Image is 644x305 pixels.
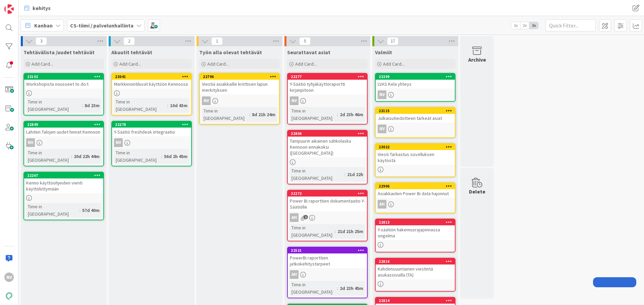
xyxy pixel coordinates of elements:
[80,207,101,214] div: 57d 40m
[72,153,101,160] div: 20d 22h 44m
[290,213,299,222] div: AH
[27,173,103,178] div: 22267
[376,90,455,99] div: NV
[376,108,455,123] div: 23115Julkaisutiedotteen tärkeät asiat
[376,80,455,88] div: LVAS Kela yhteys
[24,122,103,136] div: 22849Lahden Talojen uudet hinnat Kennoon
[288,247,367,253] div: 22521
[24,74,103,80] div: 23102
[115,122,191,127] div: 22278
[379,259,455,264] div: 22816
[24,138,103,147] div: NV
[376,258,455,279] div: 22816Kahdensuuntainen viestintä asukassivuilla (TA)
[199,73,280,125] a: 22796Viestiä asiakkaille kriittisen lapun merkityksenNVTime in [GEOGRAPHIC_DATA]:8d 21h 24m
[111,121,192,166] a: 22278Y-Säätiö freshdesk integraatioNVTime in [GEOGRAPHIC_DATA]:56d 2h 45m
[4,291,14,301] img: avatar
[202,107,249,122] div: Time in [GEOGRAPHIC_DATA]
[376,144,455,165] div: 23022Viesti Tarkastus sovelluksen käytöstä
[167,102,168,109] span: :
[287,130,368,184] a: 22806Tampuurin aikainen sähkölasku Kennoon ennakoksi ([GEOGRAPHIC_DATA])Time in [GEOGRAPHIC_DATA]...
[376,144,455,150] div: 23022
[378,200,386,209] div: AH
[112,122,191,136] div: 22278Y-Säätiö freshdesk integraatio
[288,131,367,137] div: 22806
[83,102,101,109] div: 8d 23m
[288,137,367,157] div: Tampuurin aikainen sähkölasku Kennoon ennakoksi ([GEOGRAPHIC_DATA])
[70,22,133,29] b: CS-tiimi / palvelunhallinta
[376,114,455,123] div: Julkaisutiedotteen tärkeät asiat
[304,215,308,219] span: 1
[26,138,35,147] div: NV
[161,153,162,160] span: :
[200,80,279,94] div: Viestiä asiakkaille kriittisen lapun merkityksen
[288,80,367,94] div: Y-Säätiö tyhjäkäyttöraportti kirjanpitoon
[376,225,455,240] div: Y-säätiön hakemusrajapinnassa ongelma
[250,111,277,118] div: 8d 21h 24m
[295,61,317,67] span: Add Card...
[202,96,211,105] div: NV
[375,258,455,292] a: 22816Kahdensuuntainen viestintä asukassivuilla (TA)
[249,111,250,118] span: :
[288,74,367,94] div: 22277Y-Säätiö tyhjäkäyttöraportti kirjanpitoon
[379,108,455,113] div: 23115
[114,149,161,164] div: Time in [GEOGRAPHIC_DATA]
[36,37,47,45] span: 3
[200,96,279,105] div: NV
[33,4,51,12] span: kehitys
[24,122,103,128] div: 22849
[26,149,71,164] div: Time in [GEOGRAPHIC_DATA]
[288,190,367,211] div: 22272Power Bi raporttien dokumentaatio Y-Säätiölle
[200,74,279,94] div: 22796Viestiä asiakkaille kriittisen lapun merkityksen
[23,73,104,116] a: 23102Workshopista nousseet to do:tTime in [GEOGRAPHIC_DATA]:8d 23m
[23,172,104,220] a: 22267Kenno käyttöohjeiden vienti käyttöliittymäänTime in [GEOGRAPHIC_DATA]:57d 40m
[115,74,191,79] div: 23041
[378,90,386,99] div: NV
[123,37,135,45] span: 2
[383,61,405,67] span: Add Card...
[112,122,191,128] div: 22278
[287,247,368,298] a: 22521PowerBi raporttien jatkokehitystarpeetAHTime in [GEOGRAPHIC_DATA]:2d 23h 45m
[469,187,485,196] div: Delete
[545,19,596,31] input: Quick Filter...
[337,111,338,118] span: :
[287,73,368,125] a: 22277Y-Säätiö tyhjäkäyttöraportti kirjanpitoonNVTime in [GEOGRAPHIC_DATA]:2d 23h 46m
[376,125,455,133] div: NV
[376,258,455,264] div: 22816
[288,74,367,80] div: 22277
[379,184,455,188] div: 22906
[24,172,103,178] div: 22267
[203,74,279,79] div: 22796
[112,74,191,80] div: 23041
[376,200,455,209] div: AH
[291,248,367,253] div: 22521
[291,74,367,79] div: 22277
[290,167,344,182] div: Time in [GEOGRAPHIC_DATA]
[379,145,455,149] div: 23022
[376,189,455,198] div: Asiakkaiden Power Bi data hajonnut
[379,298,455,303] div: 22814
[119,61,141,67] span: Add Card...
[288,197,367,211] div: Power Bi raporttien dokumentaatio Y-Säätiölle
[376,264,455,279] div: Kahdensuuntainen viestintä asukassivuilla (TA)
[376,219,455,225] div: 22813
[199,49,262,56] span: Työn alla olevat tehtävät
[287,49,330,56] span: Seurattavat asiat
[82,102,83,109] span: :
[288,247,367,268] div: 22521PowerBi raporttien jatkokehitystarpeet
[114,138,123,147] div: NV
[344,171,345,178] span: :
[288,131,367,157] div: 22806Tampuurin aikainen sähkölasku Kennoon ennakoksi ([GEOGRAPHIC_DATA])
[4,4,14,14] img: Visit kanbanzone.com
[387,37,398,45] span: 17
[288,213,367,222] div: AH
[24,172,103,193] div: 22267Kenno käyttöohjeiden vienti käyttöliittymään
[288,190,367,197] div: 22272
[290,107,337,122] div: Time in [GEOGRAPHIC_DATA]
[112,128,191,136] div: Y-Säätiö freshdesk integraatio
[24,128,103,136] div: Lahden Talojen uudet hinnat Kennoon
[290,281,337,296] div: Time in [GEOGRAPHIC_DATA]
[375,143,455,177] a: 23022Viesti Tarkastus sovelluksen käytöstä
[375,219,455,252] a: 22813Y-säätiön hakemusrajapinnassa ongelma
[375,49,392,56] span: Valmiit
[375,73,455,102] a: 23209LVAS Kela yhteysNV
